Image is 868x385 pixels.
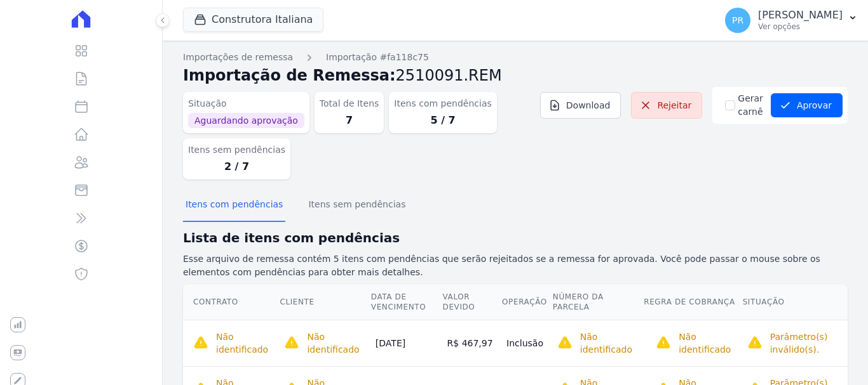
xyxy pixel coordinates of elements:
p: Não identificado [216,330,274,356]
button: Construtora Italiana [183,8,323,32]
span: 2510091.REM [396,67,502,84]
th: Valor devido [442,284,502,320]
dt: Itens sem pendências [188,143,285,157]
button: Itens com pendências [183,189,285,222]
nav: Breadcrumb [183,51,848,64]
a: Importação #fa118c75 [326,51,429,64]
td: [DATE] [370,320,442,366]
dt: Situação [188,97,304,110]
p: Não identificado [580,330,638,356]
th: Situação [742,284,848,320]
p: Parâmetro(s) inválido(s). [770,330,843,356]
th: Número da Parcela [552,284,643,320]
button: Aprovar [771,93,843,117]
p: Esse arquivo de remessa contém 5 itens com pendências que serão rejeitados se a remessa for aprov... [183,252,848,279]
p: Não identificado [307,330,365,356]
span: Aguardando aprovação [188,113,304,128]
a: Rejeitar [631,92,702,119]
td: Inclusão [501,320,552,366]
th: Regra de Cobrança [643,284,742,320]
dd: 5 / 7 [394,113,491,128]
label: Gerar carnê [738,92,763,119]
a: Download [540,92,621,119]
a: Importações de remessa [183,51,293,64]
th: Data de Vencimento [370,284,442,320]
button: Itens sem pendências [306,189,408,222]
h2: Importação de Remessa: [183,64,848,87]
dt: Total de Itens [320,97,379,110]
th: Operação [501,284,552,320]
span: PR [732,16,743,25]
p: Ver opções [758,22,843,32]
th: Contrato [183,284,279,320]
th: Cliente [279,284,370,320]
h2: Lista de itens com pendências [183,228,848,247]
dt: Itens com pendências [394,97,491,110]
td: R$ 467,97 [442,320,502,366]
dd: 7 [320,113,379,128]
p: [PERSON_NAME] [758,9,843,22]
dd: 2 / 7 [188,159,285,174]
p: Não identificado [679,330,736,356]
button: PR [PERSON_NAME] Ver opções [715,3,868,38]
